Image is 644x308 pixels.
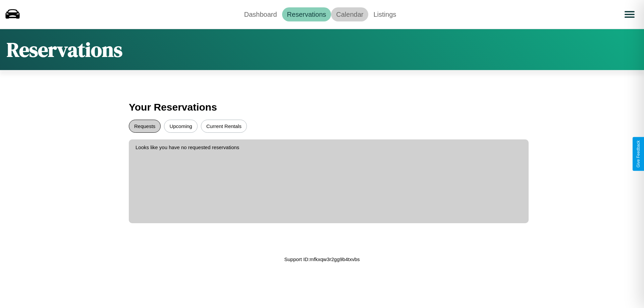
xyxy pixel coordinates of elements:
button: Open menu [620,5,639,24]
h3: Your Reservations [129,98,515,116]
h1: Reservations [7,36,122,63]
button: Upcoming [164,120,198,133]
button: Current Rentals [201,120,247,133]
a: Reservations [282,7,331,21]
button: Requests [129,120,161,133]
div: Give Feedback [636,140,641,168]
a: Listings [368,7,401,21]
p: Looks like you have no requested reservations [136,143,522,152]
p: Support ID: mfkxqw3r2gg9b4txvbs [284,255,360,264]
a: Calendar [331,7,368,21]
a: Dashboard [239,7,282,21]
